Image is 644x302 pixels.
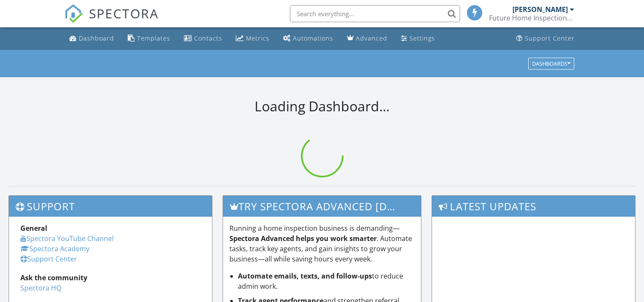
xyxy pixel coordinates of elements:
h3: Latest Updates [432,196,635,217]
a: Advanced [343,31,391,46]
a: Spectora YouTube Channel [20,234,114,243]
a: Contacts [180,31,226,46]
div: Contacts [194,34,222,42]
a: Metrics [232,31,273,46]
div: Metrics [246,34,269,42]
a: Support Center [513,31,578,46]
a: Automations (Basic) [280,31,337,46]
a: Settings [398,31,438,46]
div: Support Center [525,34,575,42]
h3: Try spectora advanced [DATE] [223,196,421,217]
strong: General [20,224,47,233]
h3: Support [9,196,212,217]
div: Dashboard [79,34,114,42]
div: Advanced [356,34,387,42]
img: The Best Home Inspection Software - Spectora [64,4,83,23]
a: Spectora HQ [20,283,61,293]
a: SPECTORA [64,12,159,29]
div: Dashboards [532,61,570,67]
a: Templates [124,31,174,46]
strong: Spectora Advanced helps you work smarter [229,234,377,243]
a: Support Center [20,254,77,264]
div: Ask the community [20,273,200,283]
div: Templates [137,34,170,42]
span: SPECTORA [89,4,159,22]
button: Dashboards [528,58,574,70]
div: Settings [409,34,435,42]
strong: Automate emails, texts, and follow-ups [238,271,372,281]
a: Spectora Academy [20,244,89,253]
div: Future Home Inspections Inc [489,14,574,22]
p: Running a home inspection business is demanding— . Automate tasks, track key agents, and gain ins... [229,223,415,264]
li: to reduce admin work. [238,271,415,291]
a: Dashboard [66,31,117,46]
div: [PERSON_NAME] [512,5,568,14]
div: Automations [293,34,333,42]
input: Search everything... [290,5,460,22]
